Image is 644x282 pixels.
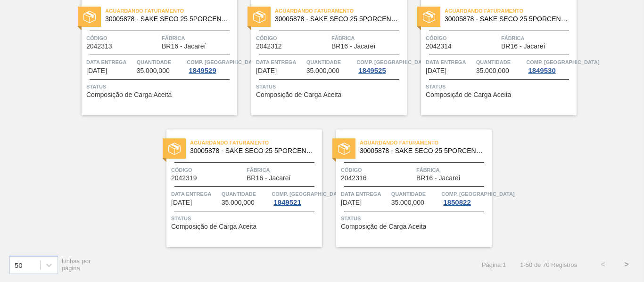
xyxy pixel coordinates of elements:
span: Aguardando Faturamento [445,6,577,16]
span: 30005878 - SAKE SECO 25 5PORCENTO [445,16,569,23]
span: Quantidade [476,57,524,67]
span: 30005878 - SAKE SECO 25 5PORCENTO [360,147,484,154]
span: Status [256,82,405,91]
span: Código [171,165,244,175]
span: 2042313 [86,43,112,50]
span: 35.000,000 [137,67,170,74]
span: Comp. Carga [526,57,599,67]
span: BR16 - Jacareí [501,43,545,50]
a: Comp. [GEOGRAPHIC_DATA]1850822 [441,189,489,206]
a: Comp. [GEOGRAPHIC_DATA]1849525 [356,57,405,74]
span: Comp. Carga [356,57,429,67]
span: Composição de Carga Aceita [86,91,172,98]
span: Comp. Carga [272,189,345,199]
span: 35.000,000 [306,67,339,74]
span: Fábrica [501,33,574,43]
span: 2042316 [341,175,367,182]
span: Fábrica [247,165,320,175]
span: 2042314 [426,43,452,50]
span: Data Entrega [86,57,134,67]
span: 15/10/2025 [426,67,446,74]
img: status [83,11,96,23]
span: Status [171,214,320,223]
span: BR16 - Jacareí [331,43,375,50]
span: Código [426,33,499,43]
span: Quantidade [137,57,185,67]
img: status [338,143,350,155]
a: Comp. [GEOGRAPHIC_DATA]1849530 [526,57,574,74]
span: Página : 1 [482,261,506,268]
span: 2042319 [171,175,197,182]
a: Comp. [GEOGRAPHIC_DATA]1849529 [187,57,235,74]
span: BR16 - Jacareí [247,175,290,182]
button: < [591,253,615,276]
span: Data Entrega [256,57,304,67]
span: 15/10/2025 [256,67,277,74]
span: Aguardando Faturamento [275,6,407,16]
span: Composição de Carga Aceita [341,223,426,230]
div: 1849521 [272,199,303,206]
span: 15/10/2025 [86,67,107,74]
span: Quantidade [222,189,270,199]
span: 16/10/2025 [341,199,362,206]
div: 50 [15,261,23,269]
span: Código [341,165,414,175]
span: Status [341,214,489,223]
span: Composição de Carga Aceita [426,91,511,98]
button: > [615,253,638,276]
span: Código [86,33,159,43]
img: status [253,11,265,23]
span: Comp. Carga [441,189,514,199]
img: status [423,11,435,23]
span: 30005878 - SAKE SECO 25 5PORCENTO [275,16,399,23]
div: 1849530 [526,67,557,74]
span: Composição de Carga Aceita [171,223,256,230]
span: Composição de Carga Aceita [256,91,341,98]
span: Status [86,82,235,91]
div: 1849529 [187,67,218,74]
span: 1 - 50 de 70 Registros [520,261,577,268]
a: Comp. [GEOGRAPHIC_DATA]1849521 [272,189,320,206]
span: Linhas por página [62,258,91,272]
span: Status [426,82,574,91]
span: Fábrica [331,33,405,43]
span: 2042312 [256,43,282,50]
span: Fábrica [162,33,235,43]
span: Quantidade [391,189,439,199]
span: Comp. Carga [187,57,260,67]
span: 30005878 - SAKE SECO 25 5PORCENTO [190,147,314,154]
div: 1849525 [356,67,388,74]
img: status [168,143,181,155]
span: Data Entrega [171,189,219,199]
span: Fábrica [416,165,489,175]
span: Aguardando Faturamento [360,138,492,147]
span: 30005878 - SAKE SECO 25 5PORCENTO [105,16,230,23]
span: BR16 - Jacareí [416,175,460,182]
div: 1850822 [441,199,472,206]
span: 35.000,000 [476,67,509,74]
span: BR16 - Jacareí [162,43,206,50]
span: 16/10/2025 [171,199,192,206]
span: Aguardando Faturamento [105,6,237,16]
span: Código [256,33,329,43]
a: statusAguardando Faturamento30005878 - SAKE SECO 25 5PORCENTOCódigo2042316FábricaBR16 - JacareíDa... [322,129,492,247]
span: 35.000,000 [222,199,255,206]
span: Data Entrega [426,57,474,67]
span: 35.000,000 [391,199,424,206]
span: Quantidade [306,57,355,67]
a: statusAguardando Faturamento30005878 - SAKE SECO 25 5PORCENTOCódigo2042319FábricaBR16 - JacareíDa... [152,129,322,247]
span: Data Entrega [341,189,389,199]
span: Aguardando Faturamento [190,138,322,147]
